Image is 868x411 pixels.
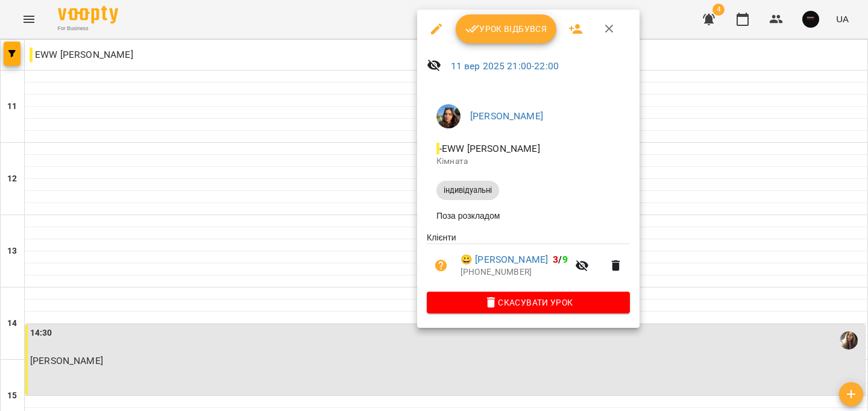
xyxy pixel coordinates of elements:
span: Урок відбувся [465,22,547,36]
button: Урок відбувся [456,14,557,43]
span: індивідуальні [436,185,499,196]
span: 9 [562,254,568,265]
ul: Клієнти [427,231,630,292]
a: [PERSON_NAME] [470,110,543,122]
img: 11d839d777b43516e4e2c1a6df0945d0.jpeg [436,104,461,128]
span: - EWW [PERSON_NAME] [436,143,542,154]
span: Скасувати Урок [436,295,620,310]
li: Поза розкладом [427,205,630,227]
button: Візит ще не сплачено. Додати оплату? [427,251,456,280]
a: 11 вер 2025 21:00-22:00 [451,60,559,72]
p: [PHONE_NUMBER] [461,266,568,278]
button: Скасувати Урок [427,292,630,313]
a: 😀 [PERSON_NAME] [461,253,548,267]
span: 3 [553,254,558,265]
p: Кімната [436,155,620,168]
b: / [553,254,567,265]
